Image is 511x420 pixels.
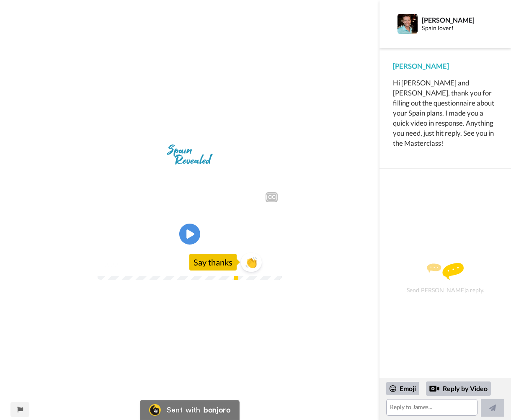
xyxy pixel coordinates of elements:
img: message.svg [427,263,464,280]
div: [PERSON_NAME] [393,61,498,71]
img: 06906c8b-eeae-4fc1-9b3e-93850d61b61a [160,92,219,125]
div: Hi [PERSON_NAME] and [PERSON_NAME], thank you for filling out the questionnaire about your Spain ... [393,78,498,148]
div: Reply by Video [429,384,439,394]
div: CC [266,147,277,155]
div: Spain lover! [422,25,497,32]
img: Profile Image [397,14,418,34]
span: 1:06 [124,305,139,315]
div: bonjoro [204,406,230,414]
span: / [120,305,123,315]
a: Bonjoro LogoSent withbonjoro [140,400,240,420]
button: 👏 [241,299,262,318]
div: Reply by Video [426,381,491,396]
div: Sent with [167,406,200,414]
div: Emoji [386,382,419,395]
span: 👏 [241,301,262,315]
div: Send [PERSON_NAME] a reply. [391,183,500,374]
img: Full screen [266,306,274,314]
div: [PERSON_NAME] [422,16,497,24]
span: 0:00 [103,305,118,315]
img: Bonjoro Logo [149,404,161,416]
div: Say thanks [189,300,237,317]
